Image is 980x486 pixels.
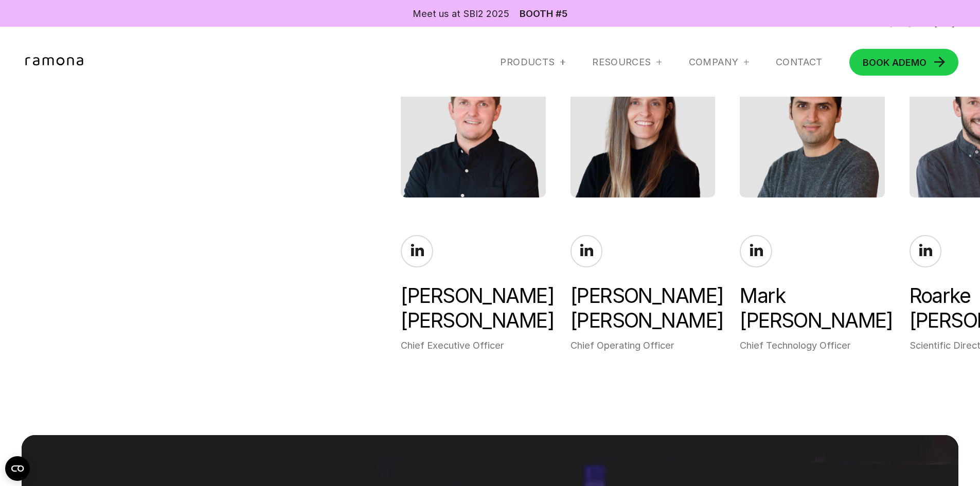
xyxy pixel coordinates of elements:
[500,56,555,68] div: Products
[22,57,91,67] a: home
[740,283,884,333] div: Mark
[776,56,823,68] a: Contact
[689,56,749,68] div: Company
[592,56,651,68] div: RESOURCES
[401,308,545,333] span: [PERSON_NAME]
[849,49,959,76] a: BOOK ADEMO
[401,283,545,333] div: [PERSON_NAME]
[571,283,715,333] div: [PERSON_NAME]
[689,56,739,68] div: Company
[22,53,243,98] h1: Our team
[863,57,899,68] span: BOOK A
[592,56,662,68] div: RESOURCES
[520,9,567,18] a: Booth #5
[5,456,30,481] button: Open CMP widget
[740,308,884,333] span: [PERSON_NAME]
[500,56,565,68] div: Products
[571,338,715,352] div: Chief Operating Officer
[571,308,715,333] span: [PERSON_NAME]
[413,7,509,20] div: Meet us at SBI2 2025
[401,338,545,352] div: Chief Executive Officer
[863,58,926,67] div: DEMO
[740,338,884,352] div: Chief Technology Officer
